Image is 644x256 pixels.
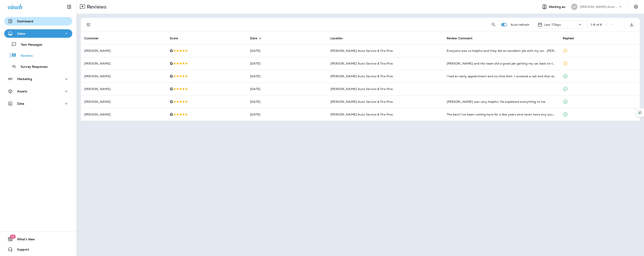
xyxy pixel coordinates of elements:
[447,100,556,104] div: Luis Flores was very helpful. He explained everything to me
[4,29,72,38] button: Inbox
[17,43,42,47] p: Text Messages
[563,36,579,40] span: Replied
[4,99,72,108] button: Data
[16,65,48,69] p: Survey Responses
[330,113,393,116] span: [PERSON_NAME] Auto Service & Tire Pros
[489,20,498,29] button: Search Reviews
[330,36,348,40] span: Location
[170,37,178,40] span: Score
[447,112,556,117] div: The best! I’ve been coming here for a few years and never have any issues. Super friendly and ver...
[563,37,574,40] span: Replied
[580,5,618,8] p: [PERSON_NAME] Auto Service & Tire Pros
[17,90,27,93] p: Assets
[170,36,183,40] span: Score
[17,77,32,81] p: Marketing
[447,37,473,40] span: Review Comment
[4,51,72,60] button: Reviews
[330,87,393,91] span: [PERSON_NAME] Auto Service & Tire Pros
[84,37,99,40] span: Customer
[447,36,478,40] span: Review Comment
[638,111,642,114] img: Detect Auto
[13,238,35,243] span: What's New
[84,62,163,65] p: [PERSON_NAME]
[447,61,556,66] div: Rick and the team did a great job getting my car back on the road.
[84,20,93,29] button: Filters
[330,62,393,65] span: [PERSON_NAME] Auto Service & Tire Pros
[4,87,72,96] button: Assets
[247,95,327,108] td: [DATE]
[549,5,567,9] span: Working as:
[84,49,163,52] p: [PERSON_NAME]
[17,20,33,23] p: Dashboard
[13,248,29,253] span: Support
[85,4,107,10] p: Reviews
[84,75,163,78] p: [PERSON_NAME]
[247,83,327,95] td: [DATE]
[10,235,16,239] span: 19
[4,245,72,254] button: Support
[250,36,263,40] span: Date
[84,100,163,103] p: [PERSON_NAME]
[16,54,33,58] p: Reviews
[330,37,343,40] span: Location
[4,40,72,49] button: Text Messages
[4,17,72,25] button: Dashboard
[4,75,72,83] button: Marketing
[330,49,393,53] span: [PERSON_NAME] Auto Service & Tire Pros
[330,100,393,104] span: [PERSON_NAME] Auto Service & Tire Pros
[4,235,72,243] button: 19What's New
[510,23,529,26] p: Auto refresh
[4,62,72,71] button: Survey Responses
[247,70,327,83] td: [DATE]
[247,57,327,70] td: [DATE]
[632,3,640,11] button: Settings
[247,44,327,57] td: [DATE]
[627,20,636,29] button: Export as CSV
[330,74,393,78] span: [PERSON_NAME] Auto Service & Tire Pros
[17,32,25,35] p: Inbox
[544,23,561,26] p: Last 7 Days
[84,113,163,116] p: [PERSON_NAME]
[17,102,24,105] p: Data
[250,37,257,40] span: Date
[84,87,163,91] p: [PERSON_NAME]
[84,36,104,40] span: Customer
[247,108,327,121] td: [DATE]
[571,4,577,10] div: SA
[63,3,75,11] button: Collapse Sidebar
[447,49,556,53] div: Everyone was so helpful and they did an excellent job with my car.. Luis was extremely helpful an...
[591,23,602,26] div: 1 - 6 of 6
[447,74,556,78] div: I had an early appointment and no time limit. I received a call and that all changed. I told them...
